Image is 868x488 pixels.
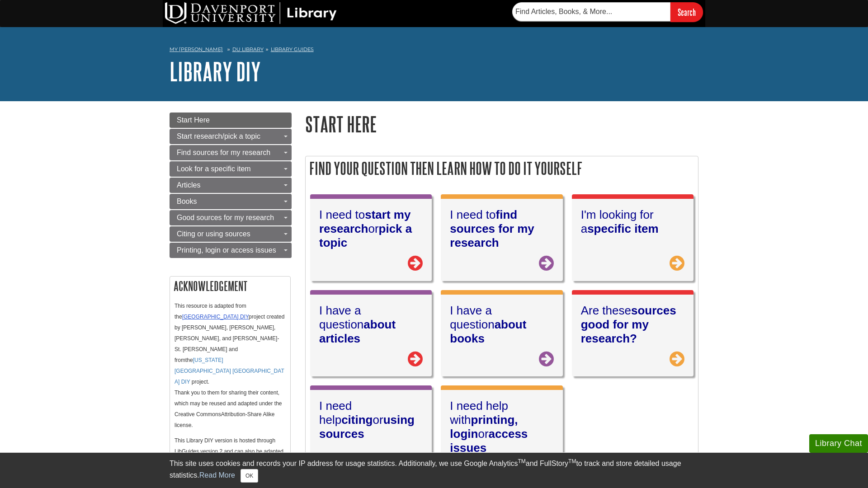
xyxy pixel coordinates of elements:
strong: access issues [450,427,528,455]
a: I need tofind sources for my research [441,199,562,281]
strong: start my research [319,208,410,235]
strong: pick a topic [319,222,412,249]
h2: I have a question [450,304,553,346]
h2: I'm looking for a [581,208,684,243]
a: I need help withprinting, loginoraccess issues [441,390,562,486]
span: Printing, login or access issues [177,246,276,254]
h2: Acknowledgement [170,277,290,296]
input: Search [670,2,703,22]
strong: about books [450,318,526,345]
button: Library Chat [809,434,868,453]
sup: TM [518,458,525,465]
span: Good sources for my research [177,214,274,221]
span: Look for a specific item [177,165,251,173]
nav: breadcrumb [170,43,698,58]
span: project. [192,379,209,385]
a: [US_STATE][GEOGRAPHIC_DATA] [GEOGRAPHIC_DATA] DIY [175,357,284,385]
h2: I need to or [319,208,423,250]
h2: I need help with or [450,399,553,455]
a: [GEOGRAPHIC_DATA] DIY [182,314,249,320]
strong: sources good for my research? [581,304,676,345]
h2: I have a question [319,304,423,346]
span: Start Here [177,116,210,124]
h2: Find your question then learn how to Do It Yourself [306,156,698,180]
a: Library Guides [271,46,314,52]
a: Start Here [170,113,292,128]
h2: I need help or [319,399,423,448]
a: Citing or using sources [170,226,292,242]
input: Find Articles, Books, & More... [512,2,670,21]
strong: citing [341,413,373,427]
a: DU Library [232,46,264,52]
span: This resource is adapted from the project created by [PERSON_NAME], [PERSON_NAME], [PERSON_NAME],... [175,303,284,428]
strong: using sources [319,413,415,441]
a: Look for a specific item [170,161,292,177]
a: I'm looking for aspecific item [572,199,693,281]
button: Close [241,469,258,483]
a: Library DIY [170,57,261,85]
a: Start research/pick a topic [170,129,292,144]
strong: specific item [587,222,659,235]
span: the [175,357,284,385]
span: Books [177,197,197,205]
a: I have a questionabout articles [310,295,432,376]
span: This Library DIY version is hosted through LibGuides version 2 and can also be adapted under the ... [175,437,283,476]
a: My [PERSON_NAME] [170,46,223,53]
a: I have a questionabout books [441,295,562,376]
div: This site uses cookies and records your IP address for usage statistics. Additionally, we use Goo... [170,458,698,483]
a: Books [170,194,292,209]
strong: about articles [319,318,396,345]
span: Attribution-Share Alike license [175,411,274,428]
sup: TM [568,458,576,465]
form: Searches DU Library's articles, books, and more [512,2,703,22]
span: Citing or using sources [177,230,250,238]
a: Good sources for my research [170,210,292,225]
strong: printing, login [450,413,518,441]
h2: Are these [581,304,684,346]
strong: find sources for my research [450,208,534,249]
a: Are thesesources good for my research? [572,295,693,376]
h1: Start Here [305,113,698,136]
a: Articles [170,178,292,193]
a: I need helpcitingorusing sources [310,390,432,486]
img: DU Library [165,2,337,24]
a: Printing, login or access issues [170,243,292,258]
span: Articles [177,181,200,189]
h2: I need to [450,208,553,250]
a: Read More [199,471,235,479]
span: Find sources for my research [177,149,270,156]
a: I need tostart my researchorpick a topic [310,199,432,281]
span: Start research/pick a topic [177,132,260,140]
a: Find sources for my research [170,145,292,160]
